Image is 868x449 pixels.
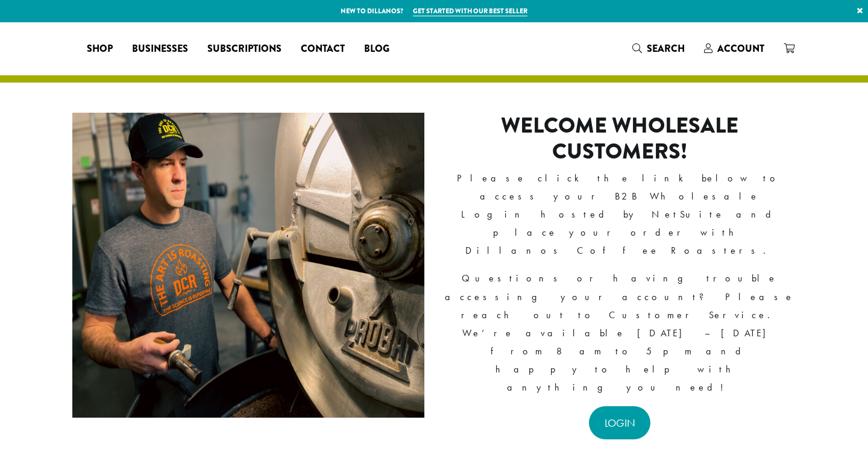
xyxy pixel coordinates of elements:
[413,6,527,16] a: Get started with our best seller
[589,406,651,439] a: LOGIN
[717,42,764,55] span: Account
[444,169,796,260] p: Please click the link below to access your B2B Wholesale Login hosted by NetSuite and place your ...
[77,39,122,58] a: Shop
[364,42,389,57] span: Blog
[207,42,281,57] span: Subscriptions
[444,269,796,397] p: Questions or having trouble accessing your account? Please reach out to Customer Service. We’re a...
[301,42,345,57] span: Contact
[623,39,694,58] a: Search
[87,42,113,57] span: Shop
[132,42,188,57] span: Businesses
[444,113,796,165] h2: Welcome Wholesale Customers!
[647,42,685,55] span: Search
